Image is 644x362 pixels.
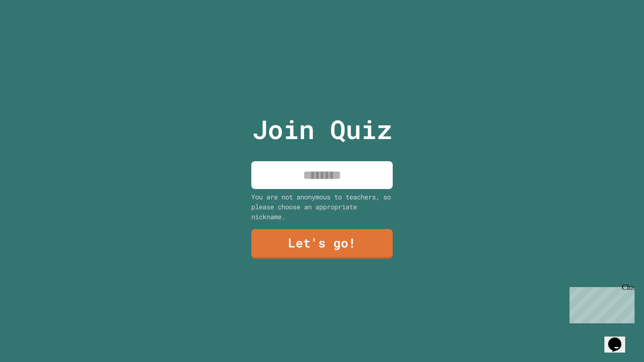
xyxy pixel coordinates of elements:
[4,4,65,60] div: Chat with us now!Close
[251,229,393,259] a: Let's go!
[566,283,635,323] iframe: chat widget
[604,324,635,353] iframe: chat widget
[251,192,393,222] div: You are not anonymous to teachers, so please choose an appropriate nickname.
[252,110,392,149] p: Join Quiz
